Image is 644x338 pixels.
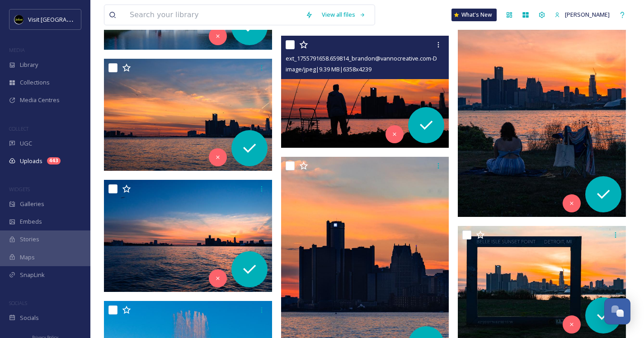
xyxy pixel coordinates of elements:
[20,253,35,262] span: Maps
[9,300,27,306] span: SOCIALS
[47,157,61,164] div: 443
[20,271,45,279] span: SnapLink
[20,96,60,104] span: Media Centres
[9,186,30,192] span: WIDGETS
[9,47,25,53] span: MEDIA
[104,59,272,171] img: ext_1755791655.98251_brandon@vannocreative.com-DSC03148-Edit.jpg
[125,5,301,25] input: Search your library
[9,125,28,132] span: COLLECT
[458,226,626,338] img: ext_1755791633.52057_brandon@vannocreative.com-DSC03117.jpg
[28,15,98,23] span: Visit [GEOGRAPHIC_DATA]
[20,61,38,69] span: Library
[458,7,626,217] img: ext_1755791646.839338_brandon@vannocreative.com-DSC03124.jpg
[20,200,44,208] span: Galleries
[286,65,371,73] span: image/jpeg | 9.39 MB | 6358 x 4239
[20,157,42,165] span: Uploads
[604,298,630,324] button: Open Chat
[14,15,24,24] img: VISIT%20DETROIT%20LOGO%20-%20BLACK%20BACKGROUND.png
[20,78,50,87] span: Collections
[20,139,32,148] span: UGC
[286,54,481,62] span: ext_1755791658.659814_brandon@vannocreative.com-DSC03158-Edit.jpg
[550,6,614,23] a: [PERSON_NAME]
[281,36,449,148] img: ext_1755791658.659814_brandon@vannocreative.com-DSC03158-Edit.jpg
[20,217,42,226] span: Embeds
[20,235,39,244] span: Stories
[104,180,272,292] img: ext_1755791648.921389_brandon@vannocreative.com-DSC03131-Edit.jpg
[20,314,39,322] span: Socials
[565,10,610,19] span: [PERSON_NAME]
[317,6,370,23] a: View all files
[451,9,497,21] a: What's New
